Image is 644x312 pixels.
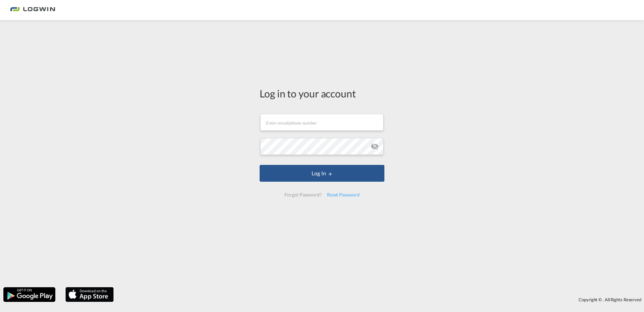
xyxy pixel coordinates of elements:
[324,189,362,201] div: Reset Password
[10,3,55,18] img: bc73a0e0d8c111efacd525e4c8ad7d32.png
[282,189,324,201] div: Forgot Password?
[371,142,379,150] md-icon: icon-eye-off
[65,286,114,303] img: apple.png
[117,294,644,305] div: Copyright © . All Rights Reserved
[260,114,383,131] input: Enter email/phone number
[3,286,56,303] img: google.png
[260,86,384,100] div: Log in to your account
[260,165,384,182] button: LOGIN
